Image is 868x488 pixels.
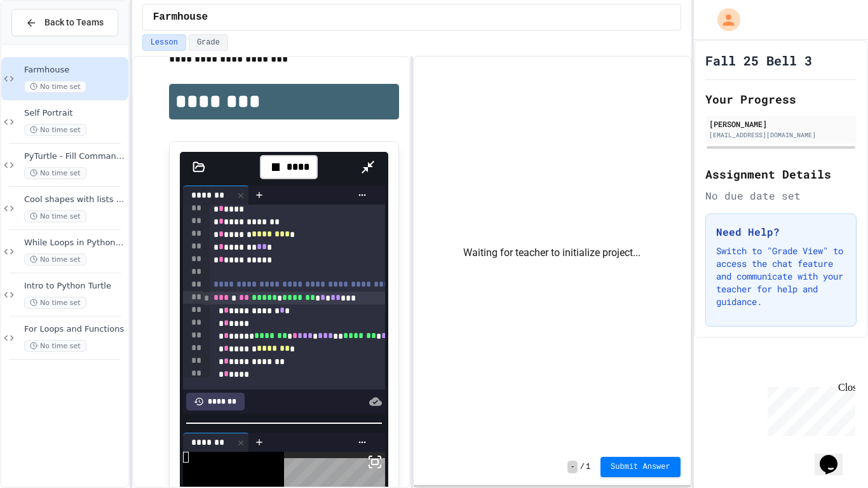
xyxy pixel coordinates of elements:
[704,5,743,34] div: My Account
[600,457,681,477] button: Submit Answer
[705,51,812,69] h1: Fall 25 Bell 3
[567,461,577,473] span: -
[5,5,88,81] div: Chat with us now!Close
[24,297,86,309] span: No time set
[44,16,104,29] span: Back to Teams
[709,118,853,130] div: [PERSON_NAME]
[716,224,846,240] h3: Need Help?
[24,194,126,205] span: Cool shapes with lists and fun features
[24,65,126,76] span: Farmhouse
[24,124,86,136] span: No time set
[705,165,857,183] h2: Assignment Details
[580,462,585,472] span: /
[153,10,208,25] span: Farmhouse
[24,108,126,119] span: Self Portrait
[24,238,126,248] span: While Loops in Python Turtle
[24,210,86,222] span: No time set
[24,81,86,93] span: No time set
[705,90,857,108] h2: Your Progress
[705,188,857,203] div: No due date set
[611,462,670,472] span: Submit Answer
[24,340,86,352] span: No time set
[24,151,126,162] span: PyTurtle - Fill Command with Random Number Generator
[24,167,86,179] span: No time set
[24,281,126,292] span: Intro to Python Turtle
[414,57,691,449] div: Waiting for teacher to initialize project...
[142,34,186,51] button: Lesson
[763,382,855,436] iframe: chat widget
[11,9,118,36] button: Back to Teams
[24,324,126,335] span: For Loops and Functions
[815,437,855,475] iframe: chat widget
[716,245,846,308] p: Switch to "Grade View" to access the chat feature and communicate with your teacher for help and ...
[189,34,228,51] button: Grade
[24,254,86,266] span: No time set
[709,130,853,140] div: [EMAIL_ADDRESS][DOMAIN_NAME]
[586,462,590,472] span: 1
